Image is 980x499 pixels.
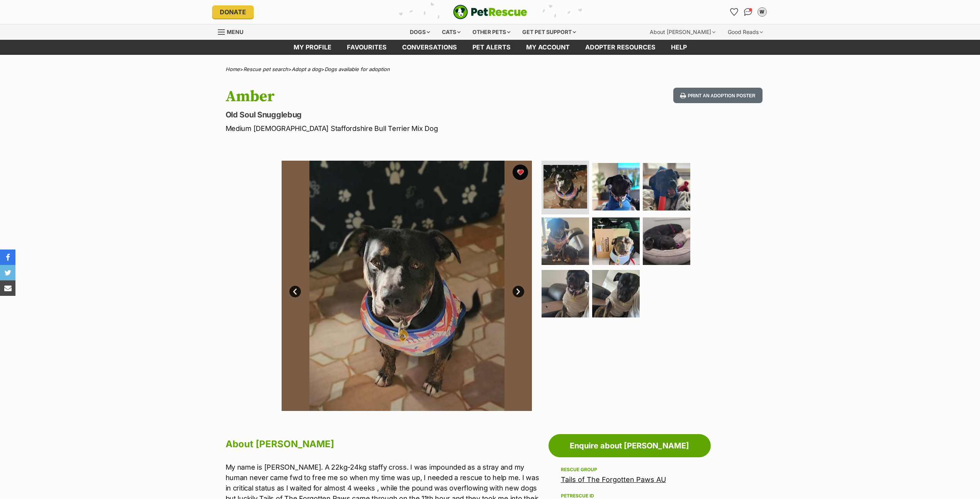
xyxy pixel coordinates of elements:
[324,66,390,72] a: Dogs available for adoption
[513,286,524,297] a: Next
[758,8,766,16] div: W
[722,24,768,40] div: Good Reads
[404,24,435,40] div: Dogs
[226,123,552,134] p: Medium [DEMOGRAPHIC_DATA] Staffordshire Bull Terrier Mix Dog
[592,163,640,210] img: Photo of Amber
[453,5,527,19] a: PetRescue
[561,475,666,484] a: Tails of The Forgotten Paws AU
[226,88,552,105] h1: Amber
[289,286,301,297] a: Prev
[592,270,640,317] img: Photo of Amber
[467,24,516,40] div: Other pets
[453,5,527,19] img: logo-e224e6f780fb5917bec1dbf3a21bbac754714ae5b6737aabdf751b685950b380.svg
[282,161,532,411] img: Photo of Amber
[663,40,695,55] a: Help
[226,109,552,120] p: Old Soul Snugglebug
[549,434,711,457] a: Enquire about [PERSON_NAME]
[561,493,698,499] div: PetRescue ID
[744,8,752,16] img: chat-41dd97257d64d25036548639549fe6c8038ab92f7586957e7f3b1b290dea8141.svg
[226,436,545,453] h2: About [PERSON_NAME]
[292,66,321,72] a: Adopt a dog
[592,217,640,265] img: Photo of Amber
[644,24,721,40] div: About [PERSON_NAME]
[518,40,577,55] a: My account
[728,6,741,18] a: Favourites
[465,40,518,55] a: Pet alerts
[577,40,663,55] a: Adopter resources
[643,163,690,210] img: Photo of Amber
[394,40,465,55] a: conversations
[544,165,587,209] img: Photo of Amber
[339,40,394,55] a: Favourites
[561,467,698,473] div: Rescue group
[542,270,589,317] img: Photo of Amber
[227,29,243,35] span: Menu
[742,6,754,18] a: Conversations
[513,165,528,180] button: favourite
[218,24,249,38] a: Menu
[756,6,768,18] button: My account
[206,66,774,72] div: > > >
[542,217,589,265] img: Photo of Amber
[212,5,254,19] a: Donate
[643,217,690,265] img: Photo of Amber
[436,24,466,40] div: Cats
[286,40,339,55] a: My profile
[728,6,768,18] ul: Account quick links
[243,66,288,72] a: Rescue pet search
[517,24,581,40] div: Get pet support
[226,66,240,72] a: Home
[673,88,762,104] button: Print an adoption poster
